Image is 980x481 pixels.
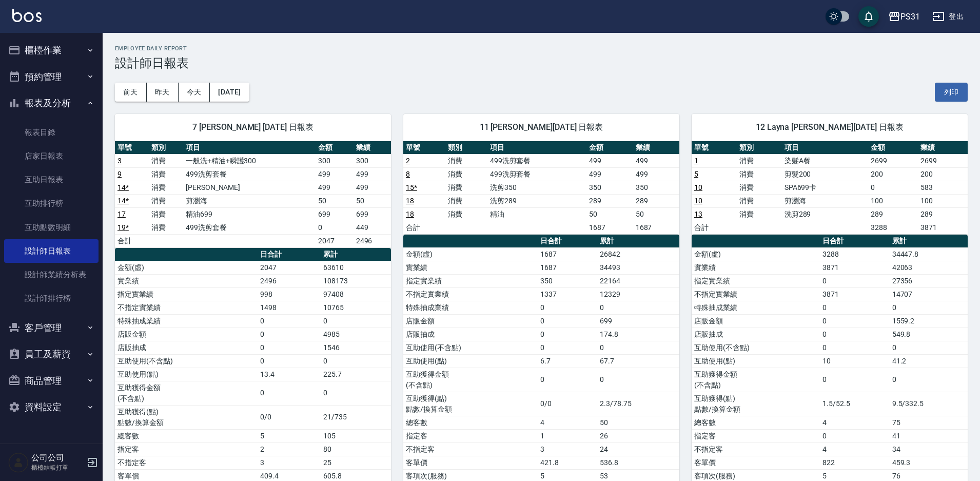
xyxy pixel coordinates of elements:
[149,194,183,207] td: 消費
[115,328,258,341] td: 店販金額
[890,416,968,429] td: 75
[316,234,353,247] td: 2047
[633,207,679,221] td: 50
[820,341,889,354] td: 0
[445,194,487,207] td: 消費
[316,194,353,207] td: 50
[586,181,633,194] td: 350
[692,301,820,314] td: 特殊抽成業績
[115,442,258,456] td: 指定客
[597,368,679,392] td: 0
[115,368,258,381] td: 互助使用(點)
[868,194,918,207] td: 100
[890,328,968,341] td: 549.8
[316,154,353,167] td: 300
[403,274,538,287] td: 指定實業績
[4,144,99,168] a: 店家日報表
[820,429,889,442] td: 0
[147,83,179,102] button: 昨天
[538,328,597,341] td: 0
[597,392,679,416] td: 2.3/78.75
[597,287,679,301] td: 12329
[403,341,538,354] td: 互助使用(不含點)
[820,368,889,392] td: 0
[354,194,391,207] td: 50
[633,141,679,155] th: 業績
[692,416,820,429] td: 總客數
[487,154,587,167] td: 499洗剪套餐
[820,328,889,341] td: 0
[4,37,99,64] button: 櫃檯作業
[149,154,183,167] td: 消費
[210,83,249,102] button: [DATE]
[406,210,414,218] a: 18
[4,64,99,90] button: 預約管理
[782,207,868,221] td: 洗剪289
[890,442,968,456] td: 34
[149,207,183,221] td: 消費
[115,456,258,469] td: 不指定客
[115,83,147,102] button: 前天
[316,207,353,221] td: 699
[890,456,968,469] td: 459.3
[445,141,487,155] th: 類別
[445,207,487,221] td: 消費
[406,197,414,205] a: 18
[890,354,968,368] td: 41.2
[115,274,258,287] td: 實業績
[321,341,391,354] td: 1546
[692,261,820,274] td: 實業績
[890,301,968,314] td: 0
[115,287,258,301] td: 指定實業績
[4,368,99,394] button: 商品管理
[597,261,679,274] td: 34493
[487,181,587,194] td: 洗剪350
[633,167,679,181] td: 499
[321,429,391,442] td: 105
[406,157,410,165] a: 2
[692,141,737,155] th: 單號
[403,314,538,328] td: 店販金額
[890,261,968,274] td: 42063
[633,154,679,167] td: 499
[694,183,702,191] a: 10
[403,456,538,469] td: 客單價
[586,221,633,234] td: 1687
[868,154,918,167] td: 2699
[115,56,968,70] h3: 設計師日報表
[782,167,868,181] td: 剪髮200
[321,301,391,314] td: 10765
[179,83,210,102] button: 今天
[692,314,820,328] td: 店販金額
[586,194,633,207] td: 289
[183,181,316,194] td: [PERSON_NAME]
[12,9,42,22] img: Logo
[820,261,889,274] td: 3871
[321,442,391,456] td: 80
[403,141,679,235] table: a dense table
[820,301,889,314] td: 0
[597,341,679,354] td: 0
[694,157,698,165] a: 1
[820,247,889,261] td: 3288
[538,416,597,429] td: 4
[597,301,679,314] td: 0
[117,210,126,218] a: 17
[115,429,258,442] td: 總客數
[597,456,679,469] td: 536.8
[820,287,889,301] td: 3871
[115,141,391,248] table: a dense table
[538,235,597,248] th: 日合計
[115,405,258,429] td: 互助獲得(點) 點數/換算金額
[117,157,122,165] a: 3
[820,442,889,456] td: 4
[258,261,321,274] td: 2047
[586,207,633,221] td: 50
[115,354,258,368] td: 互助使用(不含點)
[692,442,820,456] td: 不指定客
[918,141,968,155] th: 業績
[692,141,968,235] table: a dense table
[258,314,321,328] td: 0
[354,234,391,247] td: 2496
[321,328,391,341] td: 4985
